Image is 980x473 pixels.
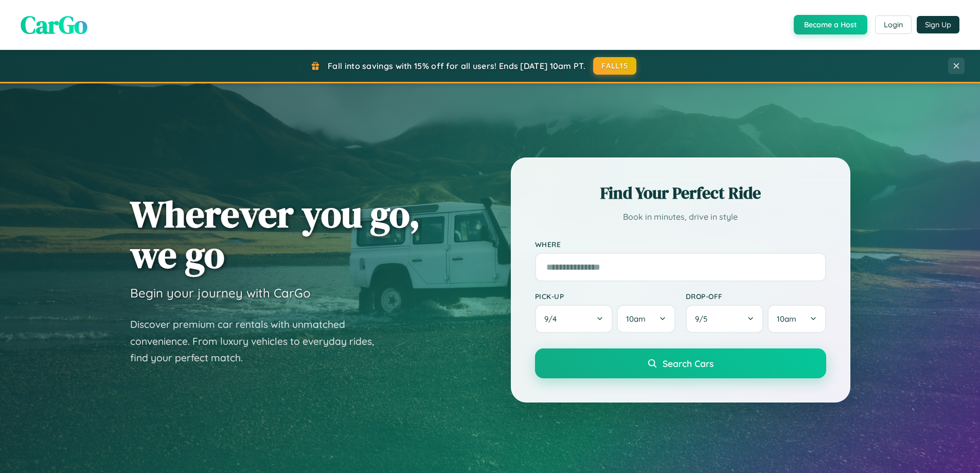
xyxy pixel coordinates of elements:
[535,209,826,224] p: Book in minutes, drive in style
[663,358,714,369] span: Search Cars
[535,182,826,204] h2: Find Your Perfect Ride
[768,305,826,333] button: 10am
[21,8,87,42] span: CarGo
[875,15,912,34] button: Login
[328,61,585,71] span: Fall into savings with 15% off for all users! Ends [DATE] 10am PT.
[544,314,562,324] span: 9 / 4
[130,285,311,301] h3: Begin your journey with CarGo
[535,305,613,333] button: 9/4
[777,314,796,324] span: 10am
[794,15,867,34] button: Become a Host
[686,292,826,301] label: Drop-off
[617,305,675,333] button: 10am
[626,314,646,324] span: 10am
[535,348,826,378] button: Search Cars
[130,316,387,366] p: Discover premium car rentals with unmatched convenience. From luxury vehicles to everyday rides, ...
[535,240,826,249] label: Where
[130,194,420,275] h1: Wherever you go, we go
[535,292,675,301] label: Pick-up
[695,314,712,324] span: 9 / 5
[917,16,959,33] button: Sign Up
[593,57,636,75] button: FALL15
[686,305,764,333] button: 9/5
